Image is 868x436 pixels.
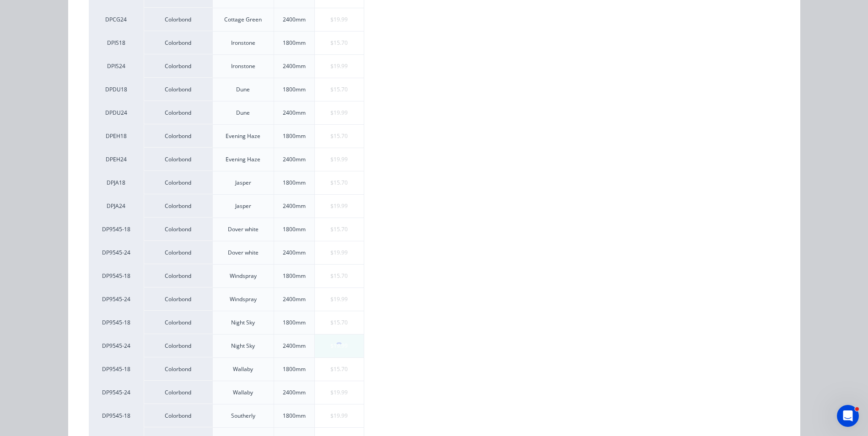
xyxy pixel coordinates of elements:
[89,287,144,311] div: DP9545-24
[315,288,364,311] div: $19.99
[144,101,212,124] div: Colorbond
[228,225,259,234] div: Dover white
[315,311,364,334] div: $15.70
[144,381,212,404] div: Colorbond
[283,319,306,327] div: 1800mm
[230,272,257,280] div: Windspray
[144,148,212,171] div: Colorbond
[89,31,144,54] div: DPIS18
[89,357,144,381] div: DP9545-18
[89,241,144,264] div: DP9545-24
[230,295,257,303] div: Windspray
[283,295,306,303] div: 2400mm
[144,218,212,241] div: Colorbond
[144,264,212,287] div: Colorbond
[283,272,306,280] div: 1800mm
[231,412,255,420] div: Southerly
[144,124,212,148] div: Colorbond
[283,342,306,350] div: 2400mm
[144,357,212,381] div: Colorbond
[283,202,306,210] div: 2400mm
[226,155,260,164] div: Evening Haze
[89,194,144,218] div: DPJA24
[89,334,144,357] div: DP9545-24
[315,218,364,241] div: $15.70
[837,405,859,427] iframe: Intercom live chat
[283,132,306,140] div: 1800mm
[315,32,364,54] div: $15.70
[315,195,364,218] div: $19.99
[315,358,364,381] div: $15.70
[226,132,260,140] div: Evening Haze
[144,241,212,264] div: Colorbond
[89,101,144,124] div: DPDU24
[283,155,306,164] div: 2400mm
[231,319,255,327] div: Night Sky
[228,249,259,257] div: Dover white
[283,39,306,47] div: 1800mm
[89,54,144,78] div: DPIS24
[283,179,306,187] div: 1800mm
[231,342,255,350] div: Night Sky
[89,381,144,404] div: DP9545-24
[89,8,144,31] div: DPCG24
[283,225,306,234] div: 1800mm
[233,388,253,397] div: Wallaby
[231,62,255,70] div: Ironstone
[236,109,250,117] div: Dune
[144,194,212,218] div: Colorbond
[144,78,212,101] div: Colorbond
[315,404,364,427] div: $19.99
[283,388,306,397] div: 2400mm
[283,85,306,94] div: 1800mm
[89,404,144,427] div: DP9545-18
[144,8,212,31] div: Colorbond
[283,62,306,70] div: 2400mm
[224,16,262,24] div: Cottage Green
[315,101,364,124] div: $19.99
[283,412,306,420] div: 1800mm
[235,202,251,210] div: Jasper
[315,265,364,287] div: $15.70
[144,404,212,427] div: Colorbond
[144,31,212,54] div: Colorbond
[235,179,251,187] div: Jasper
[233,365,253,373] div: Wallaby
[315,125,364,148] div: $15.70
[231,39,255,47] div: Ironstone
[236,85,250,94] div: Dune
[315,171,364,194] div: $15.70
[89,148,144,171] div: DPEH24
[315,78,364,101] div: $15.70
[144,54,212,78] div: Colorbond
[315,381,364,404] div: $19.99
[144,287,212,311] div: Colorbond
[89,264,144,287] div: DP9545-18
[144,334,212,357] div: Colorbond
[315,335,364,357] div: $19.99
[283,16,306,24] div: 2400mm
[283,109,306,117] div: 2400mm
[283,365,306,373] div: 1800mm
[89,124,144,148] div: DPEH18
[89,311,144,334] div: DP9545-18
[144,171,212,194] div: Colorbond
[144,311,212,334] div: Colorbond
[315,241,364,264] div: $19.99
[89,78,144,101] div: DPDU18
[315,55,364,78] div: $19.99
[89,171,144,194] div: DPJA18
[89,218,144,241] div: DP9545-18
[283,249,306,257] div: 2400mm
[315,148,364,171] div: $19.99
[315,8,364,31] div: $19.99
